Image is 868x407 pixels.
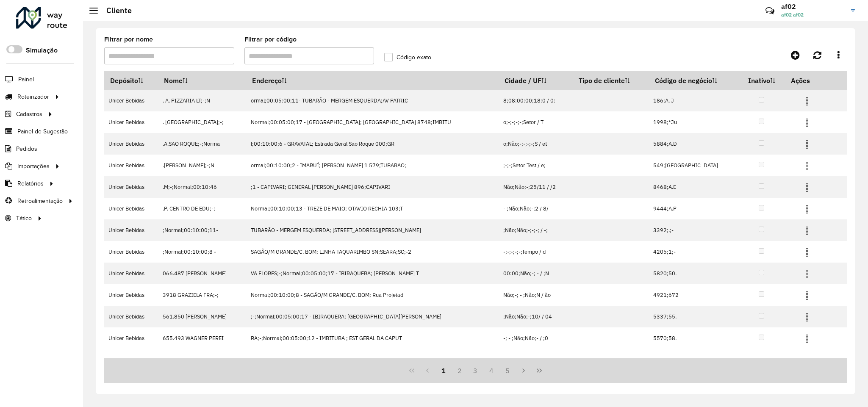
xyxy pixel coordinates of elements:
td: TUBARÃO - MERGEM ESQUERDA; [STREET_ADDRESS][PERSON_NAME] [246,219,499,241]
td: Unicer Bebidas [104,90,158,111]
th: Depósito [104,72,158,90]
td: 5570;58. [649,327,738,349]
span: Roteirizador [17,92,49,101]
td: ;Normal;00:10:00;8 - [158,241,246,263]
td: 4921;672 [649,284,738,306]
span: Painel [18,75,34,84]
h2: Cliente [98,6,132,15]
th: Código de negócio [649,72,738,90]
td: 5884;A.D [649,133,738,155]
th: Tipo de cliente [573,72,649,90]
td: ;Não;Não;-;10/ / 04 [499,306,573,327]
span: Tático [16,214,32,223]
span: Pedidos [16,144,37,153]
td: 5337;55. [649,306,738,327]
td: 066.487 [PERSON_NAME] [158,263,246,284]
td: VA FLORES;-;Normal;00:05:00;17 - IBIRAQUERA; [PERSON_NAME] T [246,263,499,284]
td: 4205;1;- [649,241,738,263]
td: Unicer Bebidas [104,111,158,133]
button: 3 [468,363,484,379]
td: 8;08:00:00;18:0 / 0: [499,90,573,111]
td: RA;-;Normal;00:05:00;12 - IMBITUBA ; EST GERAL DA CAPUT [246,327,499,349]
td: -; - ;Não;Não;- / ;0 [499,327,573,349]
td: 8468;A.E [649,176,738,198]
td: Unicer Bebidas [104,241,158,263]
button: Last Page [531,363,547,379]
label: Filtrar por nome [104,34,153,44]
td: Normal;00:10:00;8 - SAGÃO/M GRANDE/C. BOM; Rua Projetad [246,284,499,306]
td: . [GEOGRAPHIC_DATA];-; [158,111,246,133]
td: ;Não;Não;-;-;-; / -; [499,219,573,241]
label: Filtrar por código [244,34,297,44]
td: .A.SAO ROQUE;-;Norma [158,133,246,155]
td: ormal;00:05:00;11- TUBARÃO - MERGEM ESQUERDA;AV PATRIC [246,90,499,111]
td: ;-;Normal;00:05:00;17 - IBIRAQUERA; [GEOGRAPHIC_DATA][PERSON_NAME] [246,306,499,327]
td: 3392;.;- [649,219,738,241]
td: 1998;*Ju [649,111,738,133]
span: Cadastros [16,110,42,119]
th: Inativo [738,72,785,90]
th: Cidade / UF [499,72,573,90]
span: Importações [17,162,50,171]
button: 5 [499,363,516,379]
span: Painel de Sugestão [17,127,68,136]
td: . A. PIZZARIA LT;-;N [158,90,246,111]
td: Não;-; - ;Não;N / ão [499,284,573,306]
td: SAGÃO/M GRANDE/C. BOM; LINHA TAQUARIMBO SN;SEARA;SC;-2 [246,241,499,263]
td: 561.850 [PERSON_NAME] [158,306,246,327]
td: .[PERSON_NAME];-;N [158,155,246,176]
th: Nome [158,72,246,90]
h3: af02 [781,3,845,11]
td: Unicer Bebidas [104,155,158,176]
td: ormal;00:10:00;2 - IMARUÍ; [PERSON_NAME] 1 579;TUBARAO; [246,155,499,176]
button: 4 [483,363,499,379]
td: Unicer Bebidas [104,263,158,284]
td: ;1 - CAPIVARI; GENERAL [PERSON_NAME] 896;CAPIVARI [246,176,499,198]
label: Simulação [26,45,58,55]
span: Relatórios [17,179,44,188]
td: o;-;-;-;-;Setor / T [499,111,573,133]
td: Unicer Bebidas [104,284,158,306]
button: 2 [452,363,468,379]
td: ;-;-;Setor Test / e; [499,155,573,176]
td: l;00:10:00;6 - GRAVATAL; Estrada Geral Sao Roque 000;GR [246,133,499,155]
td: Normal;00:10:00;13 - TREZE DE MAIO; OTAVIO RECHIA 103;T [246,198,499,219]
td: .M;-;Normal;00:10:46 [158,176,246,198]
td: 549;[GEOGRAPHIC_DATA] [649,155,738,176]
button: Next Page [516,363,532,379]
label: Código exato [384,53,431,62]
td: Unicer Bebidas [104,198,158,219]
td: Unicer Bebidas [104,176,158,198]
td: Unicer Bebidas [104,219,158,241]
td: Normal;00:05:00;17 - [GEOGRAPHIC_DATA]; [GEOGRAPHIC_DATA] 8748;IMBITU [246,111,499,133]
span: Retroalimentação [17,197,63,205]
td: Não;Não;-;25/11 / /2 [499,176,573,198]
td: 00:00;Não;-; - / ;N [499,263,573,284]
span: af02 af02 [781,11,845,19]
td: - ;Não;Não;-;2 / 8/ [499,198,573,219]
td: 9444;A.P [649,198,738,219]
a: Contato Rápido [761,2,779,20]
td: -;-;-;-;-;Tempo / d [499,241,573,263]
td: 3918 GRAZIELA FRA;-; [158,284,246,306]
th: Ações [785,72,836,89]
td: Unicer Bebidas [104,327,158,349]
td: .P. CENTRO DE EDU;-; [158,198,246,219]
th: Endereço [246,72,499,90]
td: ;Normal;00:10:00;11- [158,219,246,241]
td: Unicer Bebidas [104,306,158,327]
td: Unicer Bebidas [104,133,158,155]
td: 5820;50. [649,263,738,284]
td: 186;A. J [649,90,738,111]
td: o;Não;-;-;-;-;S / et [499,133,573,155]
td: 655.493 WAGNER PEREI [158,327,246,349]
button: 1 [435,363,452,379]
